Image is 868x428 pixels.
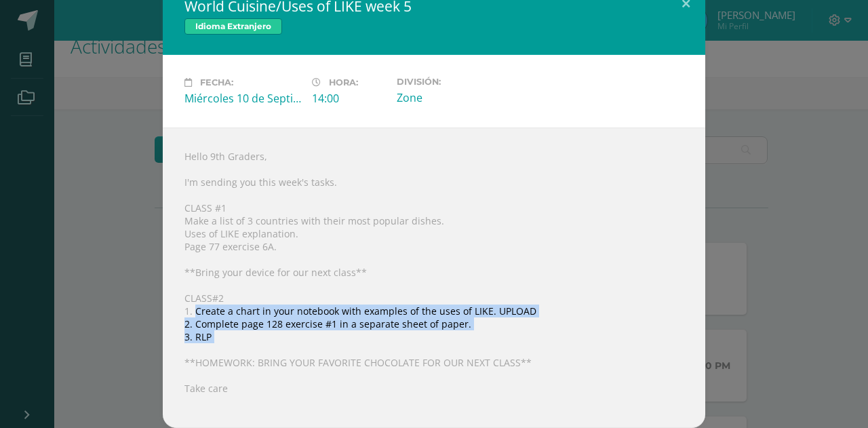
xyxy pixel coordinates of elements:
span: Fecha: [200,77,233,87]
div: Miércoles 10 de Septiembre [184,91,301,106]
div: Zone [397,90,513,105]
span: Idioma Extranjero [184,18,282,35]
div: Hello 9th Graders, I'm sending you this week's tasks. CLASS #1 Make a list of 3 countries with th... [163,128,705,428]
div: 14:00 [312,91,386,106]
span: Hora: [329,77,358,87]
label: División: [397,77,513,87]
